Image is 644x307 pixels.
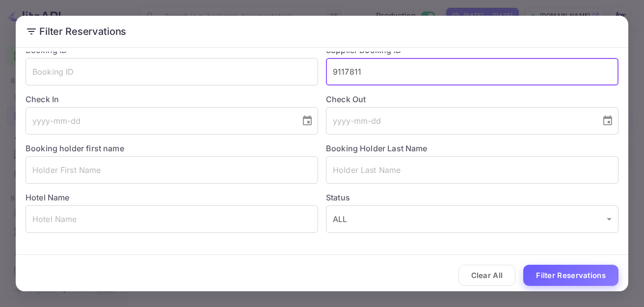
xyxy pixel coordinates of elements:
[458,265,516,286] button: Clear All
[26,58,318,85] input: Booking ID
[26,156,318,184] input: Holder First Name
[16,16,628,47] h2: Filter Reservations
[26,93,318,105] label: Check In
[326,58,618,85] input: Supplier Booking ID
[523,265,618,286] button: Filter Reservations
[26,143,124,153] label: Booking holder first name
[297,111,317,131] button: Choose date
[598,111,617,131] button: Choose date
[26,205,318,233] input: Hotel Name
[326,156,618,184] input: Holder Last Name
[326,143,428,153] label: Booking Holder Last Name
[326,205,618,233] div: ALL
[326,192,618,203] label: Status
[26,193,70,202] label: Hotel Name
[326,107,594,135] input: yyyy-mm-dd
[26,107,294,135] input: yyyy-mm-dd
[326,93,618,105] label: Check Out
